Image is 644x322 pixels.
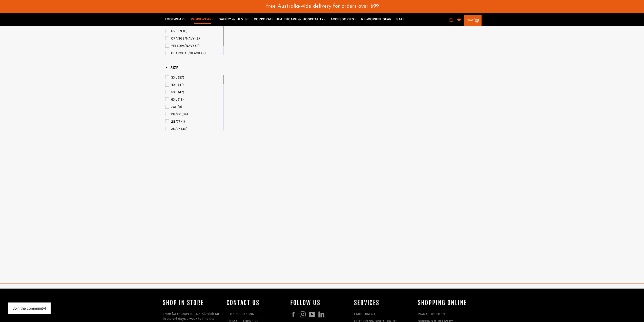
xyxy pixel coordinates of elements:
h4: SHOPPING ONLINE [418,299,476,307]
button: Join the community! [13,306,46,310]
a: PICK UP IN STORE [418,312,446,316]
span: (41) [178,83,184,87]
span: 3XL [171,75,177,80]
a: CHARCOAL/BLACK [165,50,222,56]
h4: Follow us [290,299,349,307]
span: 5XL [171,90,177,94]
span: (9) [178,105,182,109]
span: (45) [181,127,188,131]
h4: Shop In Store [163,299,221,307]
span: Free Australia-wide delivery for orders over $99 [265,4,379,9]
h4: services [354,299,413,307]
span: 4XL [171,83,177,87]
span: (13) [178,97,184,102]
a: ORANGE/NAVY [165,36,222,41]
h3: Size [165,65,178,70]
a: ACCESSORIES [328,15,358,24]
span: (2) [195,36,200,41]
span: (2) [195,44,200,48]
span: 28/72 [171,112,181,116]
span: 7XL [171,105,177,109]
span: CHARCOAL/BLACK [171,51,200,55]
span: (2) [201,51,206,55]
a: YELLOW/NAVY [165,43,222,49]
p: PH: [226,311,285,316]
h4: Contact Us [226,299,285,307]
a: 28/72 [165,111,222,117]
span: (1) [181,119,185,124]
a: 7XL [165,104,222,110]
a: 5XL [165,89,222,95]
a: 3XL [165,75,222,80]
a: WORKWEAR [189,15,216,24]
span: YELLOW/NAVY [171,44,194,48]
span: 28/77 [171,119,180,124]
span: (47) [178,90,184,94]
a: 30/77 [165,126,222,132]
span: (34) [181,112,188,116]
span: ORANGE/NAVY [171,36,195,41]
a: 6XL [165,97,222,102]
a: 28/77 [165,119,222,124]
span: GREEN [171,29,182,33]
a: RE-WORKIN' GEAR [359,15,393,24]
a: Cart [464,15,482,26]
span: 6XL [171,97,177,102]
a: FOOTWEAR [163,15,188,24]
a: 02 6280 5885 [232,312,254,316]
span: (57) [178,75,184,80]
span: Size [165,65,178,70]
a: GREEN [165,28,222,34]
a: 4XL [165,82,222,88]
a: CORPORATE, HEALTHCARE & HOSPITALITY [252,15,328,24]
a: SAFETY & HI VIS [217,15,251,24]
span: 30/77 [171,127,180,131]
a: EMBROIDERY [354,312,376,316]
a: SALE [394,15,407,24]
span: (6) [183,29,188,33]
